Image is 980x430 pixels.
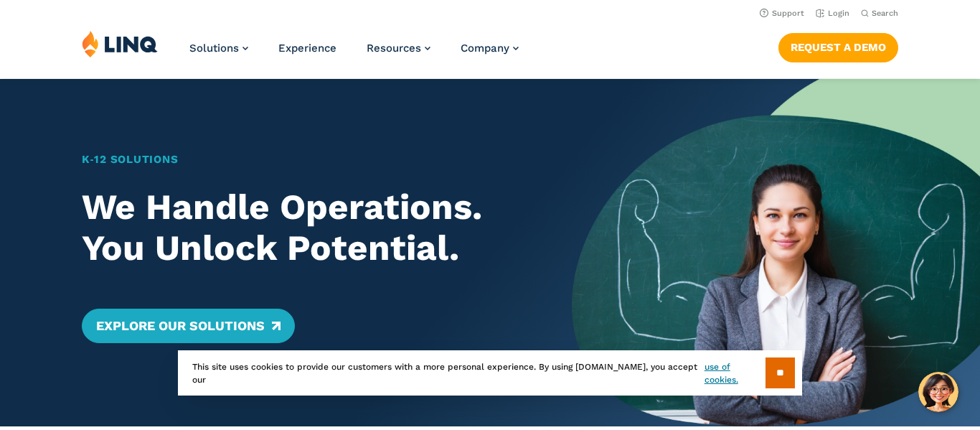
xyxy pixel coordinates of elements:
a: use of cookies. [705,360,765,386]
h1: K‑12 Solutions [82,151,532,168]
h2: We Handle Operations. You Unlock Potential. [82,187,532,268]
img: LINQ | K‑12 Software [82,30,158,57]
a: Login [816,9,849,18]
a: Experience [278,42,336,55]
a: Request a Demo [778,33,898,62]
a: Explore Our Solutions [82,309,295,343]
a: Solutions [189,42,248,55]
img: Home Banner [572,79,980,426]
span: Search [872,9,898,18]
button: Hello, have a question? Let’s chat. [918,372,958,412]
button: Open Search Bar [861,8,898,19]
div: This site uses cookies to provide our customers with a more personal experience. By using [DOMAIN... [178,350,802,396]
nav: Primary Navigation [189,30,519,78]
span: Resources [367,42,421,55]
span: Solutions [189,42,239,55]
span: Company [461,42,509,55]
nav: Button Navigation [778,30,898,62]
a: Resources [367,42,430,55]
a: Support [760,9,804,18]
a: Company [461,42,519,55]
